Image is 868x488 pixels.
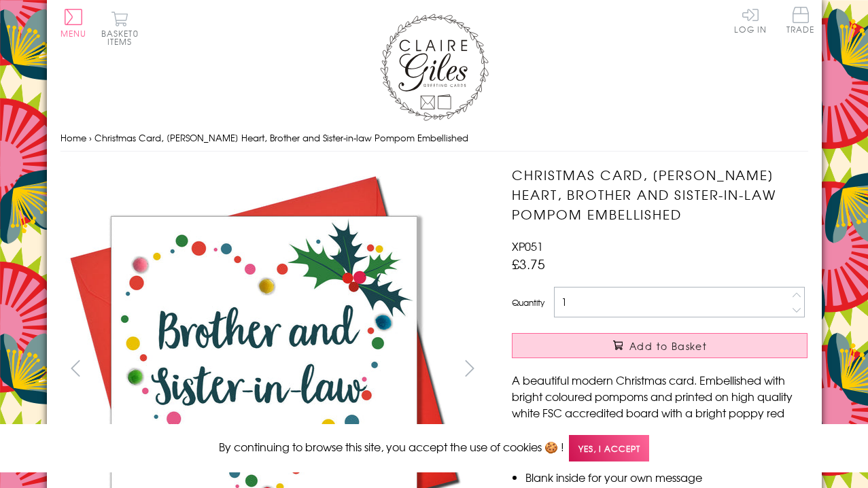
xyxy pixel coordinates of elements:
[512,372,808,437] p: A beautiful modern Christmas card. Embellished with bright coloured pompoms and printed on high q...
[107,27,139,48] span: 0 items
[60,131,86,144] a: Home
[454,353,485,383] button: next
[512,165,808,224] h1: Christmas Card, [PERSON_NAME] Heart, Brother and Sister-in-law Pompom Embellished
[94,131,468,144] span: Christmas Card, [PERSON_NAME] Heart, Brother and Sister-in-law Pompom Embellished
[786,7,815,33] span: Trade
[60,27,87,39] span: Menu
[60,124,808,152] nav: breadcrumbs
[512,296,544,309] label: Quantity
[60,353,91,383] button: prev
[380,14,489,121] img: Claire Giles Greetings Cards
[101,11,139,46] button: Basket0 items
[629,339,707,353] span: Add to Basket
[89,131,92,144] span: ›
[569,435,649,461] span: Yes, I accept
[512,238,543,254] span: XP051
[734,7,767,33] a: Log In
[525,469,808,485] li: Blank inside for your own message
[60,9,87,37] button: Menu
[512,254,545,273] span: £3.75
[786,7,815,36] a: Trade
[512,333,808,358] button: Add to Basket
